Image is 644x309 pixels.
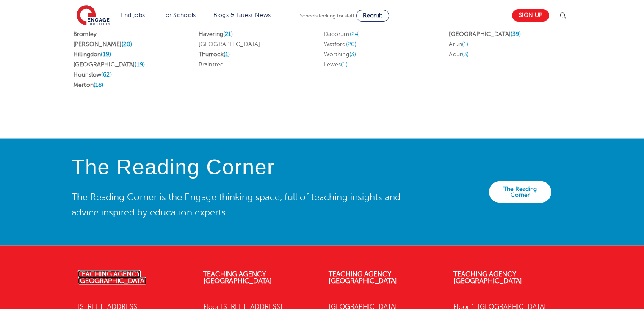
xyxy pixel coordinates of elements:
[350,31,360,37] span: (24)
[94,82,104,88] span: (18)
[462,51,469,58] span: (3)
[72,156,407,179] h4: The Reading Corner
[324,29,446,39] li: Dacorum
[73,61,145,68] a: [GEOGRAPHIC_DATA](19)
[122,41,133,47] span: (20)
[363,12,382,19] span: Recruit
[462,41,468,47] span: (1)
[449,39,571,50] li: Arun
[224,51,230,58] span: (1)
[341,61,347,68] span: (1)
[73,51,111,58] a: Hillingdon(19)
[356,10,389,22] a: Recruit
[449,31,521,37] a: [GEOGRAPHIC_DATA](39)
[73,41,132,47] a: [PERSON_NAME](20)
[324,50,446,60] li: Worthing
[324,60,446,70] li: Lewes
[199,39,321,50] li: [GEOGRAPHIC_DATA]
[101,51,111,58] span: (19)
[511,31,521,37] span: (39)
[199,60,321,70] li: Braintree
[72,190,407,220] p: The Reading Corner is the Engage thinking space, full of teaching insights and advice inspired by...
[162,12,196,18] a: For Schools
[78,270,146,285] a: Teaching Agency [GEOGRAPHIC_DATA]
[77,5,110,26] img: Engage Education
[329,270,397,285] a: Teaching Agency [GEOGRAPHIC_DATA]
[349,51,356,58] span: (3)
[203,270,272,285] a: Teaching Agency [GEOGRAPHIC_DATA]
[101,72,112,78] span: (62)
[73,72,112,78] a: Hounslow(62)
[135,61,145,68] span: (19)
[324,39,446,50] li: Watford
[73,31,97,37] a: Bromley
[512,9,549,22] a: Sign up
[199,51,230,58] a: Thurrock(1)
[120,12,145,18] a: Find jobs
[449,50,571,60] li: Adur
[453,270,522,285] a: Teaching Agency [GEOGRAPHIC_DATA]
[213,12,271,18] a: Blogs & Latest News
[346,41,357,47] span: (20)
[300,13,354,19] span: Schools looking for staff
[199,31,233,37] a: Havering(21)
[223,31,233,37] span: (21)
[489,181,551,203] a: The Reading Corner
[73,82,103,88] a: Merton(18)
